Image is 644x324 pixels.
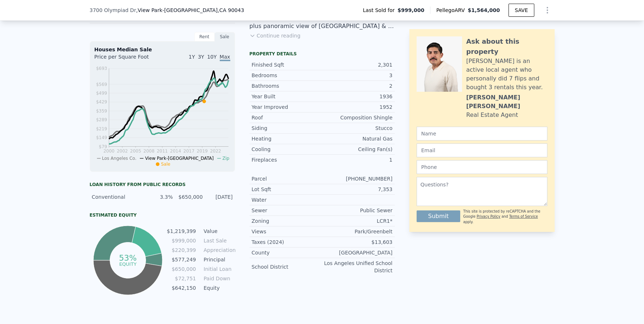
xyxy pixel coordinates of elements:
[322,103,393,111] div: 1952
[322,156,393,163] div: 1
[92,193,143,201] div: Conventional
[90,182,235,187] div: Loan history from public records
[252,196,322,204] div: Water
[166,237,196,245] td: $999,000
[252,249,322,256] div: County
[96,135,107,140] tspan: $149
[99,144,107,149] tspan: $79
[207,54,216,60] span: 10Y
[202,256,235,264] td: Principal
[202,227,235,235] td: Value
[466,36,547,57] div: Ask about this property
[157,149,168,154] tspan: 2011
[202,265,235,273] td: Initial Loan
[136,7,244,14] span: , View Park-[GEOGRAPHIC_DATA]
[96,99,107,104] tspan: $429
[322,125,393,132] div: Stucco
[222,156,229,161] span: Zip
[322,186,393,193] div: 7,353
[436,7,468,14] span: Pellego ARV
[252,146,322,153] div: Cooling
[143,149,154,154] tspan: 2008
[463,209,547,225] div: This site is protected by reCAPTCHA and the Google and apply.
[183,149,194,154] tspan: 2017
[252,93,322,100] div: Year Built
[252,228,322,235] div: Views
[322,82,393,90] div: 2
[94,46,230,53] div: Houses Median Sale
[252,82,322,90] div: Bathrooms
[96,117,107,122] tspan: $289
[540,3,555,17] button: Show Options
[363,7,398,14] span: Last Sold for
[194,32,215,42] div: Rent
[252,186,322,193] div: Lot Sqft
[322,260,393,274] div: Los Angeles Unified School District
[96,91,107,96] tspan: $499
[417,127,547,141] input: Name
[322,238,393,246] div: $13,603
[202,237,235,245] td: Last Sale
[468,7,500,13] span: $1,564,000
[90,7,136,14] span: 3700 Olympiad Dr
[322,72,393,79] div: 3
[252,238,322,246] div: Taxes (2024)
[322,114,393,121] div: Composition Shingle
[96,82,107,87] tspan: $569
[103,149,114,154] tspan: 2000
[161,162,170,167] span: Sale
[197,149,208,154] tspan: 2019
[252,135,322,142] div: Heating
[477,214,500,218] a: Privacy Policy
[166,256,196,264] td: $577,249
[466,93,547,111] div: [PERSON_NAME] [PERSON_NAME]
[509,4,534,17] button: SAVE
[218,7,244,13] span: , CA 90043
[252,217,322,225] div: Zoning
[207,193,232,201] div: [DATE]
[322,217,393,225] div: LCR1*
[252,72,322,79] div: Bedrooms
[322,146,393,153] div: Ceiling Fan(s)
[252,103,322,111] div: Year Improved
[252,156,322,163] div: Fireplaces
[202,246,235,254] td: Appreciation
[210,149,221,154] tspan: 2022
[166,246,196,254] td: $220,399
[322,93,393,100] div: 1936
[220,54,230,61] span: Max
[94,53,162,65] div: Price per Square Foot
[466,111,518,119] div: Real Estate Agent
[417,160,547,174] input: Phone
[166,284,196,292] td: $642,150
[177,193,203,201] div: $650,000
[90,212,235,218] div: Estimated Equity
[466,57,547,92] div: [PERSON_NAME] is an active local agent who personally did 7 flips and bought 3 rentals this year.
[417,210,461,222] button: Submit
[252,125,322,132] div: Siding
[96,66,107,71] tspan: $693
[322,175,393,182] div: [PHONE_NUMBER]
[117,149,128,154] tspan: 2002
[322,249,393,256] div: [GEOGRAPHIC_DATA]
[322,207,393,214] div: Public Sewer
[202,274,235,282] td: Paid Down
[252,175,322,182] div: Parcel
[120,261,137,266] tspan: equity
[202,284,235,292] td: Equity
[189,54,195,60] span: 1Y
[417,143,547,157] input: Email
[398,7,425,14] span: $999,000
[252,61,322,68] div: Finished Sqft
[130,149,141,154] tspan: 2005
[252,263,322,270] div: School District
[252,114,322,121] div: Roof
[322,135,393,142] div: Natural Gas
[119,253,137,262] tspan: 53%
[96,126,107,131] tspan: $219
[170,149,181,154] tspan: 2014
[250,32,301,39] button: Continue reading
[166,265,196,273] td: $650,000
[145,156,214,161] span: View Park-[GEOGRAPHIC_DATA]
[252,207,322,214] div: Sewer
